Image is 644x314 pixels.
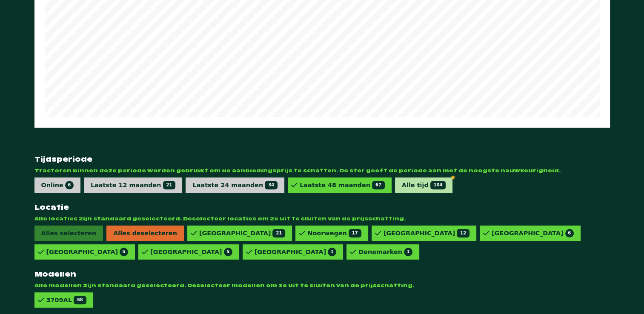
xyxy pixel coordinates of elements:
span: 104 [430,181,446,189]
div: [GEOGRAPHIC_DATA] [384,229,469,237]
span: 17 [349,229,361,237]
div: Noorwegen [307,229,361,237]
div: Alle tijd [402,181,446,189]
strong: Locatie [34,203,610,212]
div: Laatste 24 maanden [192,181,278,189]
div: 3709AL [46,296,86,304]
div: [GEOGRAPHIC_DATA] [150,248,232,256]
span: Alles deselecteren [106,226,184,241]
div: Laatste 48 maanden [300,181,385,189]
div: [GEOGRAPHIC_DATA] [199,229,285,237]
span: 1 [328,248,336,256]
div: [GEOGRAPHIC_DATA] [46,248,129,256]
strong: Tijdsperiode [34,155,610,164]
span: 67 [372,181,385,189]
div: Denemarken [358,248,412,256]
span: 5 [120,248,128,256]
span: 34 [265,181,278,189]
span: 5 [224,248,232,256]
div: [GEOGRAPHIC_DATA] [492,229,574,237]
span: Alles selecteren [34,226,103,241]
span: Tractoren binnen deze periode worden gebruikt om de aanbiedingsprijs te schatten. De ster geeft d... [34,167,610,174]
span: 6 [565,229,574,237]
span: 6 [65,181,74,189]
div: Laatste 12 maanden [91,181,176,189]
div: Online [41,181,74,189]
strong: Modellen [34,270,610,279]
span: 21 [272,229,285,237]
span: Alle locaties zijn standaard geselecteerd. Deselecteer locaties om ze uit te sluiten van de prijs... [34,215,610,222]
span: 1 [404,248,412,256]
span: Alle modellen zijn standaard geselecteerd. Deselecteer modellen om ze uit te sluiten van de prijs... [34,282,610,289]
span: 68 [74,296,86,304]
span: 12 [457,229,469,237]
span: 21 [163,181,176,189]
div: [GEOGRAPHIC_DATA] [255,248,337,256]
